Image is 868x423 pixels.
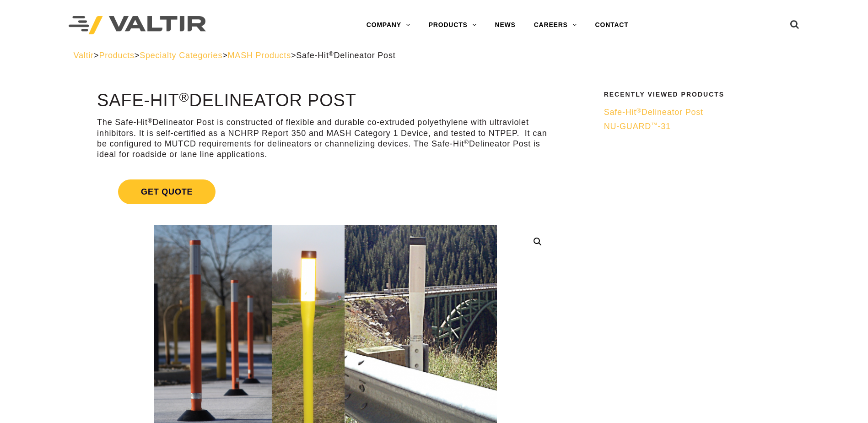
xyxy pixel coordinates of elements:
a: NEWS [486,16,525,34]
a: Get Quote [97,168,554,215]
sup: ® [464,139,469,146]
h1: Safe-Hit Delineator Post [97,91,554,110]
a: Safe-Hit®Delineator Post [604,107,789,118]
p: The Safe-Hit Delineator Post is constructed of flexible and durable co-extruded polyethylene with... [97,117,554,160]
sup: ® [148,117,153,124]
a: COMPANY [357,16,420,34]
div: > > > > [74,50,795,61]
a: NU-GUARD™-31 [604,121,789,132]
sup: ™ [651,121,658,128]
img: Valtir [69,16,206,35]
a: MASH Products [228,51,291,60]
h2: Recently Viewed Products [604,91,789,98]
sup: ® [329,50,334,57]
sup: ® [636,107,642,114]
a: CAREERS [525,16,586,34]
span: NU-GUARD -31 [604,122,671,131]
a: Products [99,51,134,60]
a: PRODUCTS [420,16,486,34]
a: Valtir [74,51,94,60]
span: Safe-Hit Delineator Post [296,51,395,60]
span: Safe-Hit Delineator Post [604,108,703,117]
span: Get Quote [118,179,216,204]
a: CONTACT [586,16,638,34]
a: Specialty Categories [140,51,222,60]
sup: ® [179,90,189,104]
